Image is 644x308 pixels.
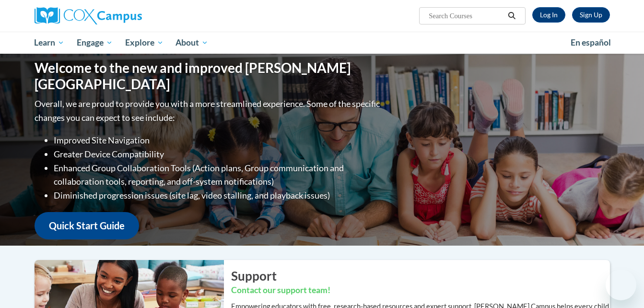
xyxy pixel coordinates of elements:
[54,133,382,147] li: Improved Site Navigation
[571,37,611,47] span: En español
[119,32,170,54] a: Explore
[169,32,214,54] a: About
[28,32,71,54] a: Learn
[20,32,624,54] div: Main menu
[231,267,610,284] h2: Support
[70,32,119,54] a: Engage
[77,37,113,48] span: Engage
[504,10,519,22] button: Search
[54,147,382,161] li: Greater Device Compatibility
[34,37,64,48] span: Learn
[606,270,636,300] iframe: Button to launch messaging window
[35,7,217,24] a: Cox Campus
[35,60,382,92] h1: Welcome to the new and improved [PERSON_NAME][GEOGRAPHIC_DATA]
[54,161,382,189] li: Enhanced Group Collaboration Tools (Action plans, Group communication and collaboration tools, re...
[532,7,565,23] a: Log In
[35,7,142,24] img: Cox Campus
[35,212,139,239] a: Quick Start Guide
[54,189,382,202] li: Diminished progression issues (site lag, video stalling, and playback issues)
[35,97,382,125] p: Overall, we are proud to provide you with a more streamlined experience. Some of the specific cha...
[176,37,208,48] span: About
[125,37,164,48] span: Explore
[428,10,504,22] input: Search Courses
[231,284,610,296] h3: Contact our support team!
[572,7,610,23] a: Register
[564,33,617,53] a: En español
